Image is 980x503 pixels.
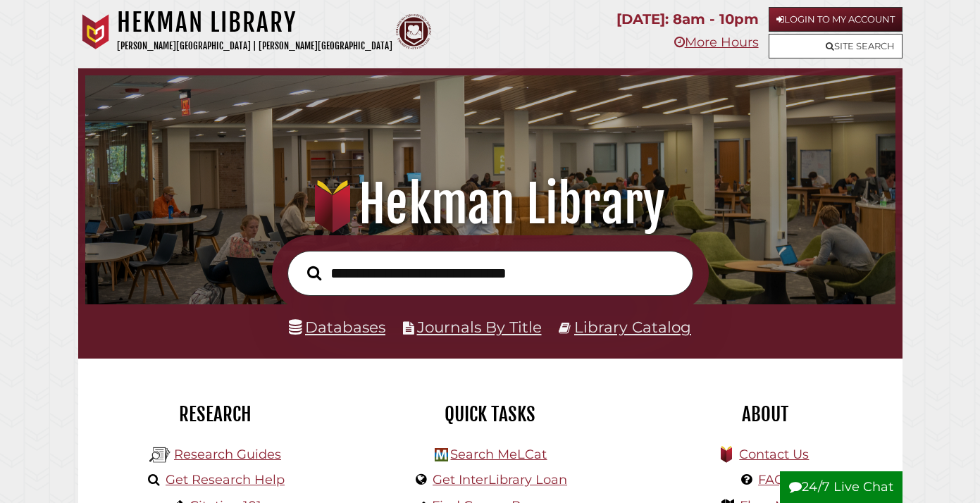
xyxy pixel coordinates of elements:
[433,472,567,488] a: Get InterLibrary Loan
[674,35,759,50] a: More Hours
[117,38,392,54] p: [PERSON_NAME][GEOGRAPHIC_DATA] | [PERSON_NAME][GEOGRAPHIC_DATA]
[758,472,791,488] a: FAQs
[616,7,759,32] p: [DATE]: 8am - 10pm
[769,34,903,58] a: Site Search
[450,447,547,462] a: Search MeLCat
[78,14,113,49] img: Calvin University
[739,447,809,462] a: Contact Us
[99,173,880,235] h1: Hekman Library
[638,402,892,426] h2: About
[435,448,448,461] img: Hekman Library Logo
[149,445,170,466] img: Hekman Library Logo
[89,402,342,426] h2: Research
[307,265,322,280] i: Search
[574,318,691,336] a: Library Catalog
[300,262,329,285] button: Search
[364,402,617,426] h2: Quick Tasks
[166,472,285,488] a: Get Research Help
[289,318,385,336] a: Databases
[174,447,281,462] a: Research Guides
[117,7,392,38] h1: Hekman Library
[417,318,542,336] a: Journals By Title
[769,7,903,32] a: Login to My Account
[396,14,431,49] img: Calvin Theological Seminary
